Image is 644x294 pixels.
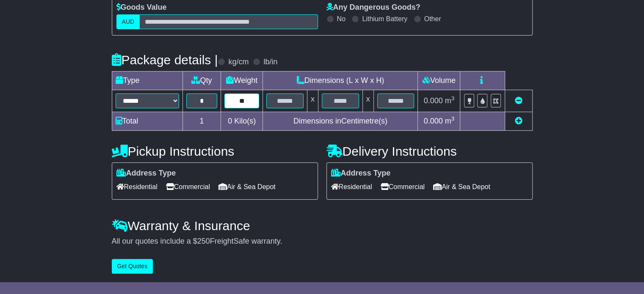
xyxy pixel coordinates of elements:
label: Other [424,15,441,23]
span: 0.000 [424,117,443,125]
td: Qty [182,71,221,90]
span: Air & Sea Depot [218,180,276,193]
label: Any Dangerous Goods? [326,3,420,12]
span: 250 [197,237,210,245]
td: Total [112,112,182,131]
sup: 3 [451,95,455,102]
td: Volume [418,71,460,90]
span: Residential [116,180,158,193]
label: Address Type [116,169,176,178]
label: Goods Value [116,3,167,12]
span: Commercial [381,180,425,193]
span: 0.000 [424,96,443,105]
td: Weight [221,71,263,90]
span: m [445,96,455,105]
td: Type [112,71,182,90]
span: m [445,117,455,125]
label: AUD [116,14,140,29]
td: Kilo(s) [221,112,263,131]
td: 1 [182,112,221,131]
label: Address Type [331,169,391,178]
h4: Delivery Instructions [326,144,533,158]
td: x [362,90,373,112]
h4: Warranty & Insurance [112,219,533,233]
h4: Package details | [112,53,218,67]
a: Remove this item [515,96,522,105]
span: Air & Sea Depot [433,180,490,193]
td: Dimensions in Centimetre(s) [263,112,418,131]
label: Lithium Battery [362,15,407,23]
label: lb/in [263,58,277,67]
sup: 3 [451,115,455,122]
label: No [337,15,345,23]
td: x [307,90,318,112]
span: Residential [331,180,372,193]
a: Add new item [515,117,522,125]
label: kg/cm [228,58,249,67]
button: Get Quotes [112,259,153,274]
div: All our quotes include a $ FreightSafe warranty. [112,237,533,246]
td: Dimensions (L x W x H) [263,71,418,90]
span: Commercial [166,180,210,193]
span: 0 [228,117,232,125]
h4: Pickup Instructions [112,144,318,158]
